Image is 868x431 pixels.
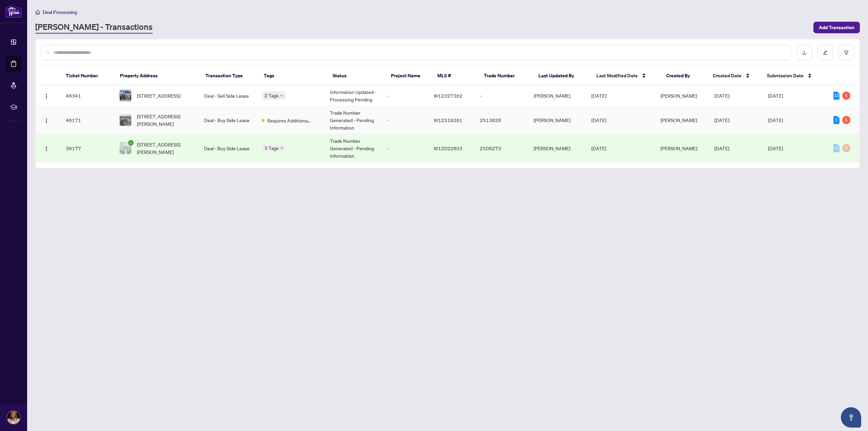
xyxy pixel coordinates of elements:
span: [DATE] [714,93,729,99]
td: [DATE] [763,134,828,162]
th: Last Updated By [533,66,591,85]
span: home [35,10,40,15]
div: 1 [833,116,840,124]
span: [PERSON_NAME] [660,93,697,99]
span: filter [844,50,849,55]
img: thumbnail-img [120,114,131,126]
button: edit [817,45,833,60]
td: [DATE] [763,85,828,106]
span: [DATE] [714,117,729,123]
td: Deal - Buy Side Lease [199,134,256,162]
td: Deal - Sell Side Lease [199,85,256,106]
img: Logo [44,94,49,99]
div: 6 [842,92,850,100]
td: [PERSON_NAME] [528,85,586,106]
span: Submission Date [767,72,804,79]
th: Property Address [115,66,200,85]
td: Deal - Buy Side Lease [199,106,256,134]
img: Logo [44,118,49,123]
button: Logo [41,115,52,125]
span: 2 Tags [264,92,279,99]
img: thumbnail-img [120,90,131,101]
span: edit [823,50,828,55]
span: down [280,146,283,150]
button: Logo [41,143,52,154]
img: Logo [44,146,49,152]
span: [PERSON_NAME] [660,117,697,123]
span: [STREET_ADDRESS][PERSON_NAME] [137,113,193,128]
button: Logo [41,90,52,101]
span: W12327362 [434,93,462,99]
div: 0 [842,144,850,152]
td: 2513828 [474,106,528,134]
td: Information Updated - Processing Pending [324,85,382,106]
th: Status [327,66,386,85]
th: Transaction Type [200,66,258,85]
td: - [474,85,528,106]
span: [DATE] [591,93,606,99]
span: Created Date [713,72,742,79]
td: Trade Number Generated - Pending Information [324,134,382,162]
img: logo [5,5,22,18]
th: Submission Date [762,66,827,85]
span: Requires Additional Docs [267,117,311,124]
td: 2508273 [474,134,528,162]
td: 48171 [60,106,114,134]
th: Trade Number [478,66,533,85]
td: 39177 [60,134,114,162]
td: [PERSON_NAME] [528,134,586,162]
img: Profile Icon [7,411,20,424]
img: thumbnail-img [120,142,131,154]
button: download [796,45,812,60]
span: W12319261 [434,117,462,123]
td: [PERSON_NAME] [528,106,586,134]
td: - [382,134,428,162]
td: Trade Number Generated - Pending Information [324,106,382,134]
a: [PERSON_NAME] - Transactions [35,21,153,34]
th: Project Name [386,66,432,85]
div: 5 [842,116,850,124]
td: - [382,85,428,106]
div: 13 [833,92,840,100]
span: Deal Processing [43,9,77,15]
span: [STREET_ADDRESS] [137,92,180,99]
span: [STREET_ADDRESS][PERSON_NAME] [137,141,193,156]
th: Created Date [707,66,762,85]
div: 0 [833,144,840,152]
span: [PERSON_NAME] [660,145,697,151]
th: MLS # [432,66,478,85]
span: check-circle [128,140,134,145]
td: - [382,106,428,134]
th: Created By [661,66,707,85]
span: 3 Tags [264,144,279,152]
th: Tags [258,66,328,85]
button: Open asap [841,407,861,428]
button: Add Transaction [813,22,860,33]
button: filter [839,45,854,60]
span: W12022803 [434,145,462,151]
td: 48341 [60,85,114,106]
span: [DATE] [714,145,729,151]
span: [DATE] [591,145,606,151]
th: Last Modified Date [591,66,661,85]
span: Last Modified Date [596,72,638,79]
td: [DATE] [763,106,828,134]
th: Ticket Number [60,66,115,85]
span: download [802,50,807,55]
span: Add Transaction [819,22,854,33]
span: [DATE] [591,117,606,123]
span: down [280,94,283,97]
